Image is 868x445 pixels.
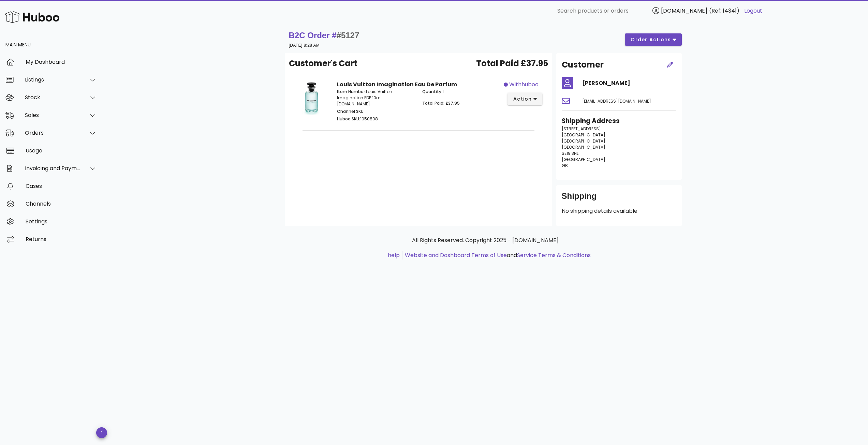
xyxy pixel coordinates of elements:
[562,59,604,71] h2: Customer
[562,191,676,207] div: Shipping
[289,57,357,70] span: Customer's Cart
[337,89,414,107] p: Louis Vuitton Imagination EDP 10ml [DOMAIN_NAME]
[25,76,80,83] div: Listings
[337,31,359,40] span: #5127
[562,132,605,138] span: [GEOGRAPHIC_DATA]
[402,251,591,259] li: and
[476,57,548,70] span: Total Paid £37.95
[562,116,676,126] h3: Shipping Address
[25,165,80,172] div: Invoicing and Payments
[25,94,80,101] div: Stock
[289,43,320,48] small: [DATE] 8:28 AM
[26,218,97,225] div: Settings
[562,126,601,132] span: [STREET_ADDRESS]
[422,100,460,106] span: Total Paid: £37.95
[337,108,365,114] span: Channel SKU:
[289,31,359,40] strong: B2C Order #
[337,116,360,122] span: Huboo SKU:
[582,79,676,87] h4: [PERSON_NAME]
[26,201,97,207] div: Channels
[582,98,651,104] span: [EMAIL_ADDRESS][DOMAIN_NAME]
[25,130,80,136] div: Orders
[5,10,59,24] img: Huboo Logo
[513,95,532,103] span: action
[26,59,97,65] div: My Dashboard
[337,116,414,122] p: 1050808
[625,33,681,46] button: order actions
[290,236,680,244] p: All Rights Reserved. Copyright 2025 - [DOMAIN_NAME]
[26,147,97,154] div: Usage
[422,89,500,95] p: 1
[509,80,539,89] span: withhuboo
[562,157,605,162] span: [GEOGRAPHIC_DATA]
[26,183,97,189] div: Cases
[630,36,671,43] span: order actions
[388,251,400,259] a: help
[661,7,707,15] span: [DOMAIN_NAME]
[562,144,605,150] span: [GEOGRAPHIC_DATA]
[337,89,366,94] span: Item Number:
[507,93,543,105] button: action
[337,80,457,88] strong: Louis Vuitton Imagination Eau De Parfum
[517,251,591,259] a: Service Terms & Conditions
[294,80,329,115] img: Product Image
[25,112,80,118] div: Sales
[405,251,507,259] a: Website and Dashboard Terms of Use
[709,7,739,15] span: (Ref: 14341)
[744,7,762,15] a: Logout
[562,138,605,144] span: [GEOGRAPHIC_DATA]
[26,236,97,242] div: Returns
[562,150,578,156] span: SE19 3NL
[422,89,442,94] span: Quantity:
[562,163,568,168] span: GB
[562,207,676,215] p: No shipping details available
